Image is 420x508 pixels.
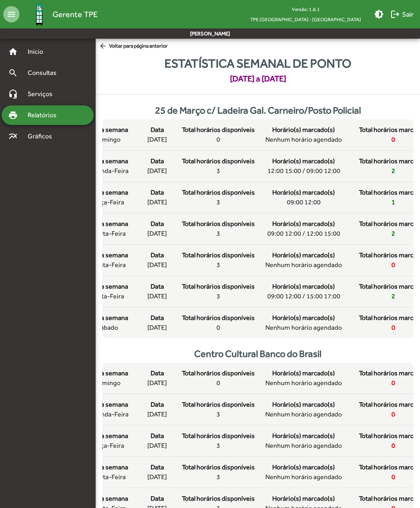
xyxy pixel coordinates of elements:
[217,291,220,301] span: 3
[217,260,220,270] span: 3
[87,219,128,229] span: Dia da semana
[164,54,351,72] span: Estatística semanal de ponto
[217,323,220,333] span: 0
[151,282,164,291] span: Data
[392,229,395,239] span: 2
[392,197,395,207] span: 1
[272,125,335,135] span: Horário(s) marcado(s)
[151,125,164,135] span: Data
[89,229,126,239] span: quarta-feira
[94,378,120,388] span: domingo
[182,282,255,291] span: Total horários disponíveis
[217,409,220,419] span: 3
[99,42,109,51] mat-icon: arrow_back
[182,313,255,323] span: Total horários disponíveis
[3,6,20,22] mat-icon: menu
[87,494,128,504] span: Dia da semana
[182,368,255,378] span: Total horários disponíveis
[151,494,164,504] span: Data
[217,472,220,482] span: 3
[217,441,220,451] span: 3
[87,282,128,291] span: Dia da semana
[217,135,220,145] span: 0
[244,14,367,24] span: TPE [GEOGRAPHIC_DATA] - [GEOGRAPHIC_DATA]
[182,156,255,166] span: Total horários disponíveis
[8,110,18,120] mat-icon: print
[26,1,52,28] img: Logo
[272,494,335,504] span: Horário(s) marcado(s)
[147,378,167,388] span: [DATE]
[182,431,255,441] span: Total horários disponíveis
[390,7,413,22] span: Sair
[147,472,167,482] span: [DATE]
[194,348,322,359] strong: Centro Cultural Banco do Brasil
[151,368,164,378] span: Data
[390,9,400,19] mat-icon: logout
[23,89,63,99] span: Serviços
[265,441,342,451] span: Nenhum horário agendado
[272,313,335,323] span: Horário(s) marcado(s)
[182,400,255,409] span: Total horários disponíveis
[217,378,220,388] span: 0
[392,409,395,419] span: 0
[155,105,361,116] strong: 25 de Março c/ Ladeira Gal. Carneiro/Posto Policial
[272,188,335,197] span: Horário(s) marcado(s)
[87,431,128,441] span: Dia da semana
[182,188,255,197] span: Total horários disponíveis
[147,260,167,270] span: [DATE]
[217,166,220,176] span: 3
[151,400,164,409] span: Data
[392,260,395,270] span: 0
[374,9,384,19] mat-icon: brightness_medium
[151,188,164,197] span: Data
[147,441,167,451] span: [DATE]
[392,135,395,145] span: 0
[89,260,126,270] span: quinta-feira
[392,472,395,482] span: 0
[182,219,255,229] span: Total horários disponíveis
[387,7,417,22] button: Sair
[272,156,335,166] span: Horário(s) marcado(s)
[265,409,342,419] span: Nenhum horário agendado
[86,166,129,176] span: segunda-feira
[182,125,255,135] span: Total horários disponíveis
[8,68,18,78] mat-icon: search
[272,431,335,441] span: Horário(s) marcado(s)
[182,250,255,260] span: Total horários disponíveis
[151,462,164,472] span: Data
[151,219,164,229] span: Data
[8,131,18,141] mat-icon: multiline_chart
[272,368,335,378] span: Horário(s) marcado(s)
[182,462,255,472] span: Total horários disponíveis
[23,131,63,141] span: Gráficos
[272,282,335,291] span: Horário(s) marcado(s)
[272,219,335,229] span: Horário(s) marcado(s)
[392,291,395,301] span: 2
[265,472,342,482] span: Nenhum horário agendado
[151,313,164,323] span: Data
[265,323,342,333] span: Nenhum horário agendado
[23,110,67,120] span: Relatórios
[392,378,395,388] span: 0
[272,400,335,409] span: Horário(s) marcado(s)
[20,1,98,28] a: Gerente TPE
[89,472,126,482] span: quarta-feira
[23,68,67,78] span: Consultas
[86,409,129,419] span: segunda-feira
[147,409,167,419] span: [DATE]
[392,323,395,333] span: 0
[230,72,286,85] strong: [DATE] a [DATE]
[272,462,335,472] span: Horário(s) marcado(s)
[94,135,120,145] span: domingo
[90,441,124,451] span: terça-feira
[392,166,395,176] span: 2
[87,125,128,135] span: Dia da semana
[147,135,167,145] span: [DATE]
[87,313,128,323] span: Dia da semana
[182,494,255,504] span: Total horários disponíveis
[87,400,128,409] span: Dia da semana
[87,250,128,260] span: Dia da semana
[97,323,118,333] span: sábado
[151,250,164,260] span: Data
[87,462,128,472] span: Dia da semana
